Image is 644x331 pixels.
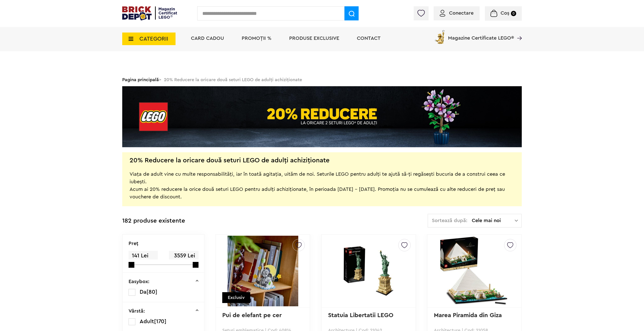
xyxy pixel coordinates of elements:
span: Sortează după: [432,218,467,223]
img: Statuia Libertatii LEGO [333,246,404,296]
p: Vârstă: [129,309,145,314]
span: 141 Lei [129,251,158,261]
span: [170] [154,319,166,324]
a: Pui de elefant pe cer [222,312,282,318]
div: 182 produse existente [122,214,185,228]
div: Viața de adult vine cu multe responsabilități, iar în toată agitația, uităm de noi. Seturile LEGO... [130,163,514,201]
h2: 20% Reducere la oricare două seturi LEGO de adulți achiziționate [130,158,330,163]
span: Magazine Certificate LEGO® [448,29,514,41]
span: Cele mai noi [472,218,515,223]
small: 0 [511,11,516,16]
a: Contact [357,36,381,41]
p: Easybox: [129,279,150,284]
span: Conectare [449,11,474,16]
a: Magazine Certificate LEGO® [514,29,522,34]
img: Pui de elefant pe cer [228,236,298,306]
div: Exclusiv [222,292,250,303]
p: Preţ [129,241,138,246]
a: Conectare [440,11,474,16]
span: Da [140,289,146,295]
a: Marea Piramida din Giza [434,312,502,318]
a: Pagina principală [122,77,159,82]
span: [80] [146,289,157,295]
span: CATEGORII [139,36,168,42]
a: Card Cadou [191,36,224,41]
span: Adult [140,319,154,324]
a: PROMOȚII % [242,36,271,41]
span: Coș [501,11,509,16]
img: Marea Piramida din Giza [439,236,510,306]
span: 3559 Lei [169,251,198,261]
a: Produse exclusive [289,36,339,41]
img: Landing page banner [122,86,522,147]
a: Statuia Libertatii LEGO [328,312,393,318]
div: > 20% Reducere la oricare două seturi LEGO de adulți achiziționate [122,73,522,86]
